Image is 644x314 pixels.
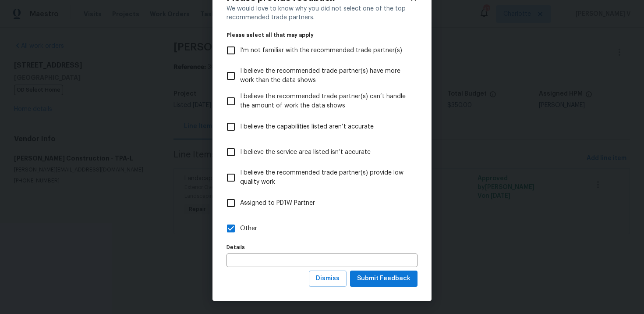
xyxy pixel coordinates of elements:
span: I believe the service area listed isn’t accurate [240,148,371,157]
div: We would love to know why you did not select one of the top recommended trade partners. [226,4,418,22]
span: I believe the recommended trade partner(s) have more work than the data shows [240,67,410,85]
span: Other [240,224,257,233]
span: Assigned to PD1W Partner [240,199,315,208]
legend: Please select all that may apply [226,32,418,38]
span: Submit Feedback [357,273,410,284]
button: Submit Feedback [350,271,418,287]
span: I believe the recommended trade partner(s) can’t handle the amount of work the data shows [240,92,410,111]
span: I believe the recommended trade partner(s) provide low quality work [240,168,410,187]
button: Dismiss [309,271,347,287]
span: I believe the capabilities listed aren’t accurate [240,122,374,132]
label: Details [226,245,418,250]
span: I’m not familiar with the recommended trade partner(s) [240,46,402,55]
span: Dismiss [316,273,340,284]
